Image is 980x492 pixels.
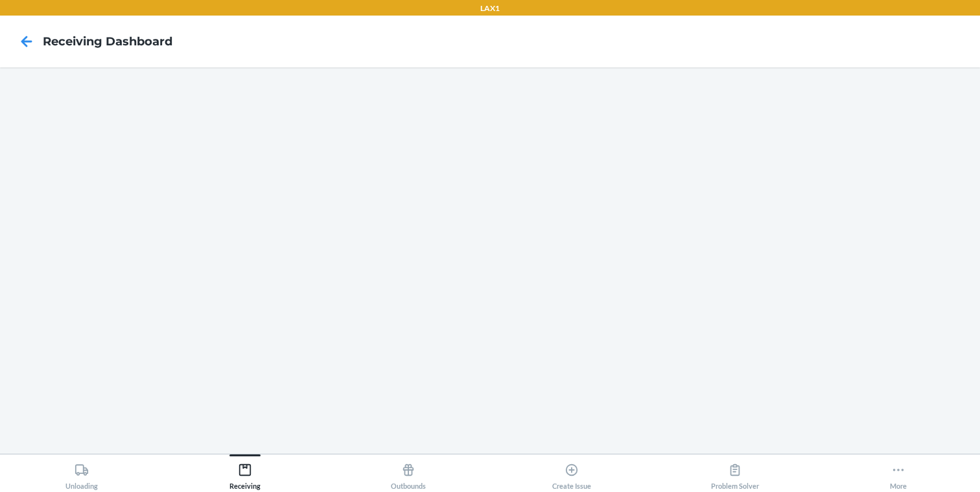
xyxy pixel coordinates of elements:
[490,454,653,490] button: Create Issue
[43,33,172,50] h4: Receiving dashboard
[890,458,907,490] div: More
[480,3,500,14] p: LAX1
[10,78,970,443] iframe: Receiving dashboard
[163,454,327,490] button: Receiving
[653,454,817,490] button: Problem Solver
[327,454,490,490] button: Outbounds
[817,454,980,490] button: More
[65,458,98,490] div: Unloading
[229,458,261,490] div: Receiving
[711,458,759,490] div: Problem Solver
[552,458,591,490] div: Create Issue
[391,458,426,490] div: Outbounds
